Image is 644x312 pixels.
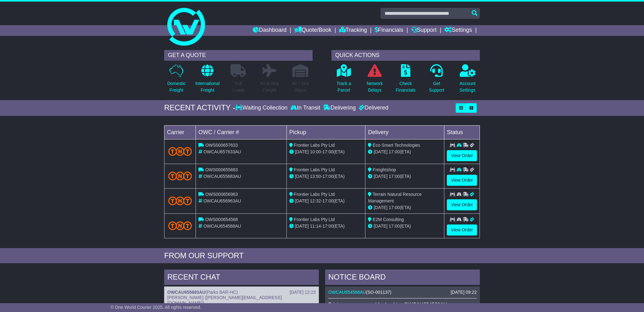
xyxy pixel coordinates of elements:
[253,25,286,36] a: Dashboard
[310,149,321,154] span: 10:00
[290,290,316,295] div: [DATE] 12:23
[168,147,192,156] img: TNT_Domestic.png
[167,290,316,295] div: ( )
[167,80,186,94] p: Domestic Freight
[310,224,321,229] span: 11:14
[203,149,241,154] span: OWCAU657633AU
[447,150,477,161] a: View Order
[310,174,321,179] span: 13:50
[328,290,366,295] a: OWCAU654568AU
[205,143,238,148] span: OWS000657633
[289,198,363,204] div: - (ETA)
[310,198,321,203] span: 12:32
[260,80,279,94] p: Air & Sea Freight
[373,143,420,148] span: Eco Smart Technologies
[322,149,333,154] span: 17:00
[368,290,390,295] span: SO-001137
[164,50,313,61] div: GET A QUOTE
[322,174,333,179] span: 17:00
[164,269,319,286] div: RECENT CHAT
[459,64,476,97] a: AccountSettings
[368,204,441,211] div: (ETA)
[367,80,383,94] p: Network Delays
[322,224,333,229] span: 17:00
[460,80,476,94] p: Account Settings
[389,205,400,210] span: 17:00
[336,80,351,94] p: Track a Parcel
[168,172,192,180] img: TNT_Domestic.png
[328,302,477,308] p: Pricing was approved for booking OWCAU654568AU.
[294,217,335,222] span: Frontier Labs Pty Ltd
[205,167,238,172] span: OWS000655683
[235,105,289,111] div: Waiting Collection
[289,223,363,230] div: - (ETA)
[164,103,235,112] div: RECENT ACTIVITY -
[167,295,282,305] span: [PERSON_NAME] ([PERSON_NAME][EMAIL_ADDRESS][DOMAIN_NAME])
[207,290,236,295] span: Parks BAR-HC
[451,290,477,295] div: [DATE] 09:22
[429,64,445,97] a: GetSupport
[373,167,396,172] span: Freightshop
[374,149,387,154] span: [DATE]
[295,174,309,179] span: [DATE]
[289,173,363,180] div: - (ETA)
[294,192,335,197] span: Frontier Labs Pty Ltd
[389,174,400,179] span: 17:00
[289,105,322,111] div: In Transit
[294,25,331,36] a: Quote/Book
[205,217,238,222] span: OWS000654568
[429,80,444,94] p: Get Support
[295,149,309,154] span: [DATE]
[447,175,477,186] a: View Order
[357,105,388,111] div: Delivered
[447,224,477,235] a: View Order
[196,125,287,139] td: OWC / Carrier #
[294,167,335,172] span: Frontier Labs Pty Ltd
[339,25,367,36] a: Tracking
[294,143,335,148] span: Frontier Labs Pty Ltd
[331,50,480,61] div: QUICK ACTIONS
[205,192,238,197] span: OWS000656963
[389,224,400,229] span: 17:00
[368,173,441,180] div: (ETA)
[444,125,480,139] td: Status
[396,64,416,97] a: CheckFinancials
[322,198,333,203] span: 17:00
[203,174,241,179] span: OWCAU655683AU
[164,125,196,139] td: Carrier
[164,251,480,260] div: FROM OUR SUPPORT
[295,198,309,203] span: [DATE]
[374,224,387,229] span: [DATE]
[389,149,400,154] span: 17:00
[373,217,404,222] span: E2M Consulting
[286,125,365,139] td: Pickup
[168,196,192,205] img: TNT_Domestic.png
[374,205,387,210] span: [DATE]
[366,64,383,97] a: NetworkDelays
[368,223,441,230] div: (ETA)
[375,25,403,36] a: Financials
[368,192,421,203] span: Terrain Natural Resource Management
[203,198,241,203] span: OWCAU656963AU
[292,80,309,94] p: Air / Sea Depot
[368,149,441,155] div: (ETA)
[168,221,192,230] img: TNT_Domestic.png
[110,305,201,310] span: © One World Courier 2025. All rights reserved.
[167,290,205,295] a: OWCAU655683AU
[447,199,477,210] a: View Order
[230,80,246,94] p: Full Loads
[336,64,351,97] a: Track aParcel
[411,25,437,36] a: Support
[325,269,480,286] div: NOTICE BOARD
[328,290,477,295] div: ( )
[322,105,357,111] div: Delivering
[167,64,186,97] a: DomesticFreight
[295,224,309,229] span: [DATE]
[444,25,472,36] a: Settings
[396,80,416,94] p: Check Financials
[374,174,387,179] span: [DATE]
[289,149,363,155] div: - (ETA)
[195,80,219,94] p: International Freight
[203,224,241,229] span: OWCAU654568AU
[365,125,444,139] td: Delivery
